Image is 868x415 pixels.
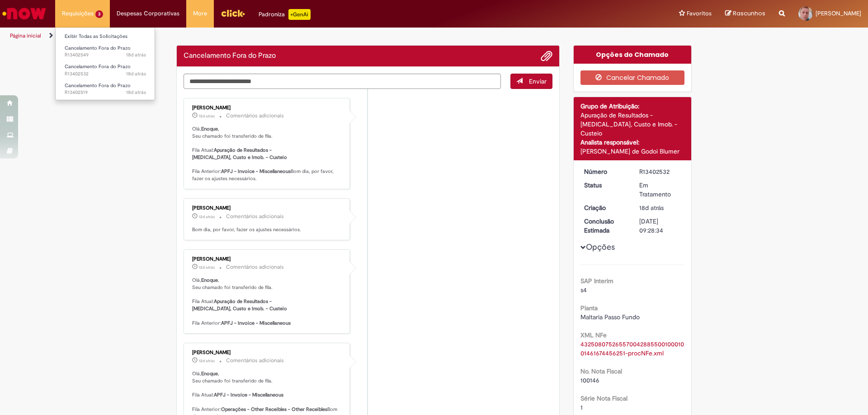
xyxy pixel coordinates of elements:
time: 18/08/2025 10:01:41 [199,265,215,270]
span: 12d atrás [199,265,215,270]
span: 18d atrás [639,204,664,212]
a: Aberto R13402549 : Cancelamento Fora do Prazo [56,43,155,60]
span: Cancelamento Fora do Prazo [65,82,131,89]
div: [PERSON_NAME] [192,105,343,111]
a: Aberto R13402519 : Cancelamento Fora do Prazo [56,81,155,98]
small: Comentários adicionais [226,357,284,364]
button: Enviar [510,74,552,89]
img: ServiceNow [1,5,47,23]
small: Comentários adicionais [226,213,284,220]
p: Olá, , Seu chamado foi transferido de fila. Fila Atual: Fila Anterior: [192,277,343,326]
div: [PERSON_NAME] de Godoi Blumer [580,147,685,156]
b: Apuração de Resultados - [MEDICAL_DATA], Custo e Imob. - Custeio [192,298,287,312]
time: 18/08/2025 10:01:41 [199,214,215,219]
span: 12d atrás [199,113,215,119]
span: 12d atrás [199,214,215,219]
span: 1 [580,403,583,411]
time: 18/08/2025 10:01:41 [199,113,215,119]
a: Página inicial [10,32,41,39]
div: Em Tratamento [639,181,681,199]
div: Apuração de Resultados - [MEDICAL_DATA], Custo e Imob. - Custeio [580,111,685,138]
small: Comentários adicionais [226,112,284,120]
a: Exibir Todas as Solicitações [56,32,155,42]
span: 100146 [580,376,599,384]
img: click_logo_yellow_360x200.png [221,6,245,20]
ul: Trilhas de página [7,28,572,44]
div: Grupo de Atribuição: [580,102,685,111]
b: No. Nota Fiscal [580,367,622,375]
b: Série Nota Fiscal [580,394,627,402]
span: 18d atrás [126,89,146,96]
span: [PERSON_NAME] [816,9,861,17]
time: 12/08/2025 11:16:34 [126,89,146,96]
span: Rascunhos [733,9,765,18]
span: More [193,9,207,18]
span: 18d atrás [126,51,146,58]
div: [DATE] 09:28:34 [639,217,681,235]
dt: Status [577,181,633,190]
dt: Número [577,167,633,176]
span: R13402549 [65,51,146,59]
a: Download de 43250807526557004288550010001001461674456251-procNFe.xml [580,340,684,357]
small: Comentários adicionais [226,263,284,271]
a: Rascunhos [725,9,765,18]
b: Enoque [201,277,218,284]
b: APFJ - Invoice - Miscellaneous [221,168,291,175]
div: [PERSON_NAME] [192,256,343,262]
span: Cancelamento Fora do Prazo [65,63,131,70]
p: Bom dia, por favor, fazer os ajustes necessários. [192,226,343,233]
span: Despesas Corporativas [117,9,179,18]
button: Cancelar Chamado [580,70,685,85]
span: Favoritos [687,9,712,18]
time: 12/08/2025 11:17:38 [126,70,146,77]
span: Maltaria Passo Fundo [580,313,640,321]
button: Adicionar anexos [541,50,552,62]
ul: Requisições [55,27,155,100]
div: Opções do Chamado [574,46,692,64]
b: APFJ - Invoice - Miscellaneous [214,392,283,398]
b: Planta [580,304,598,312]
span: s4 [580,286,587,294]
div: 12/08/2025 11:17:36 [639,203,681,212]
time: 12/08/2025 11:17:36 [639,204,664,212]
span: R13402519 [65,89,146,96]
b: XML NFe [580,331,607,339]
p: Olá, , Seu chamado foi transferido de fila. Fila Atual: Fila Anterior: Bom dia, por favor, fazer ... [192,126,343,182]
div: [PERSON_NAME] [192,350,343,355]
b: Enoque [201,370,218,377]
div: [PERSON_NAME] [192,205,343,211]
div: Analista responsável: [580,138,685,147]
div: R13402532 [639,167,681,176]
dt: Conclusão Estimada [577,217,633,235]
span: 3 [95,10,103,18]
b: Enoque [201,126,218,132]
b: APFJ - Invoice - Miscellaneous [221,320,291,326]
time: 18/08/2025 09:34:44 [199,358,215,364]
div: Padroniza [259,9,311,20]
span: 12d atrás [199,358,215,364]
a: Aberto R13402532 : Cancelamento Fora do Prazo [56,62,155,79]
b: SAP Interim [580,277,613,285]
span: R13402532 [65,70,146,78]
span: 18d atrás [126,70,146,77]
h2: Cancelamento Fora do Prazo Histórico de tíquete [184,52,276,60]
b: Operações - Other Receibles - Other Receibles [221,406,327,413]
span: Enviar [529,77,547,85]
span: Cancelamento Fora do Prazo [65,45,131,51]
span: Requisições [62,9,94,18]
dt: Criação [577,203,633,212]
b: Apuração de Resultados - [MEDICAL_DATA], Custo e Imob. - Custeio [192,147,287,161]
textarea: Digite sua mensagem aqui... [184,74,501,89]
p: +GenAi [288,9,311,20]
